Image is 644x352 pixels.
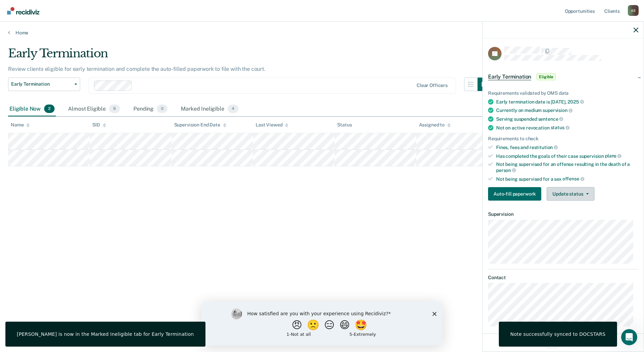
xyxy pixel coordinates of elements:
div: [PERSON_NAME] is now in the Marked Ineligible tab for Early Termination [17,331,194,337]
button: Profile dropdown button [628,5,639,16]
div: Note successfully synced to DOCSTARS [510,331,606,337]
span: Early Termination [11,81,72,87]
span: restitution [529,145,558,150]
span: offense [562,176,584,181]
div: Fines, fees and [496,144,638,150]
div: Last Viewed [256,122,288,128]
span: 4 [228,105,238,113]
div: Assigned to [419,122,451,128]
div: Marked Ineligible [180,102,240,117]
div: Eligible Now [8,102,56,117]
span: 9 [109,105,120,113]
div: Not on active revocation [496,125,638,131]
a: Navigate to form link [488,187,544,201]
span: 2025 [568,99,584,105]
div: 3 / 3 [483,333,644,351]
div: Requirements to check [488,136,638,142]
span: plans [605,153,621,158]
div: Serving suspended [496,116,638,122]
p: Review clients eligible for early termination and complete the auto-filled paperwork to file with... [8,66,265,72]
a: Home [8,30,636,36]
div: Requirements validated by OMS data [488,90,638,96]
span: person [496,168,516,173]
iframe: Survey by Kim from Recidiviz [201,302,443,345]
span: sentence [538,116,563,122]
div: SID [92,122,106,128]
button: Update status [547,187,594,201]
div: Currently on medium [496,107,638,113]
img: Recidiviz [7,7,39,14]
div: Almost Eligible [67,102,121,117]
span: supervision [543,108,572,113]
button: Auto-fill paperwork [488,187,541,201]
div: Pending [132,102,169,117]
dt: Contact [488,275,638,281]
div: Supervision End Date [174,122,226,128]
div: Not being supervised for a sex [496,176,638,182]
div: Clear officers [417,83,448,88]
div: Has completed the goals of their case supervision [496,153,638,159]
div: Name [11,122,30,128]
span: 2 [44,105,55,113]
iframe: Intercom live chat [621,329,637,345]
span: 0 [157,105,167,113]
span: Eligible [537,74,556,80]
span: status [551,125,570,130]
div: Early Termination [8,47,491,66]
div: A S [628,5,639,16]
div: Not being supervised for an offense resulting in the death of a [496,162,638,173]
span: Early Termination [488,74,531,80]
dt: Supervision [488,211,638,217]
div: Early TerminationEligible [483,66,644,88]
div: Early termination date is [DATE], [496,99,638,105]
div: Status [337,122,352,128]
